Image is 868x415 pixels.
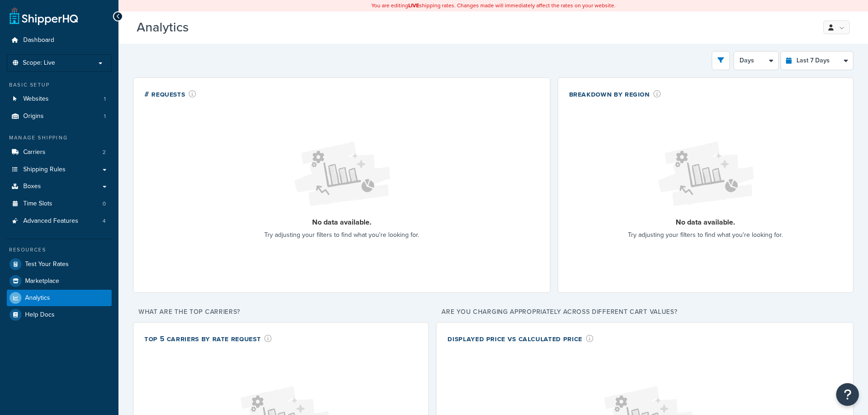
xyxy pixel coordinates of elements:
img: Loading... [287,134,396,214]
a: Shipping Rules [7,161,112,178]
div: Displayed Price vs Calculated Price [447,333,593,344]
span: Boxes [23,183,41,190]
span: Carriers [23,149,46,156]
a: Analytics [7,290,112,306]
span: 2 [103,149,106,156]
span: Websites [23,95,49,103]
img: Loading... [651,134,760,214]
div: Basic Setup [7,81,112,89]
span: Beta [191,24,222,34]
p: Try adjusting your filters to find what you're looking for. [628,229,783,241]
div: Top 5 Carriers by Rate Request [144,333,272,344]
a: Carriers2 [7,144,112,161]
span: Marketplace [25,277,59,285]
p: No data available. [628,215,783,229]
li: Advanced Features [7,213,112,230]
h3: Analytics [137,20,808,35]
a: Origins1 [7,108,112,125]
a: Marketplace [7,273,112,289]
li: Origins [7,108,112,125]
span: 1 [104,95,106,103]
span: Analytics [25,294,50,302]
div: Manage Shipping [7,134,112,142]
a: Help Docs [7,307,112,323]
p: Are you charging appropriately across different cart values? [436,306,853,318]
li: Carriers [7,144,112,161]
div: # Requests [144,89,196,99]
div: Breakdown by Region [569,89,661,99]
button: Open Resource Center [836,383,859,406]
span: Time Slots [23,200,52,208]
p: What are the top carriers? [133,306,429,318]
span: 4 [103,217,106,225]
li: Websites [7,91,112,108]
div: Resources [7,246,112,254]
a: Advanced Features4 [7,213,112,230]
span: Help Docs [25,311,55,319]
span: Dashboard [23,36,54,44]
p: Try adjusting your filters to find what you're looking for. [264,229,419,241]
span: Advanced Features [23,217,78,225]
p: No data available. [264,215,419,229]
li: Time Slots [7,195,112,212]
a: Time Slots0 [7,195,112,212]
span: Origins [23,113,44,120]
a: Test Your Rates [7,256,112,272]
a: Boxes [7,178,112,195]
button: open filter drawer [712,51,730,70]
span: Shipping Rules [23,166,66,174]
a: Websites1 [7,91,112,108]
b: LIVE [408,1,419,10]
a: Dashboard [7,32,112,49]
span: Scope: Live [23,59,55,67]
span: 1 [104,113,106,120]
span: Test Your Rates [25,261,69,268]
span: 0 [103,200,106,208]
